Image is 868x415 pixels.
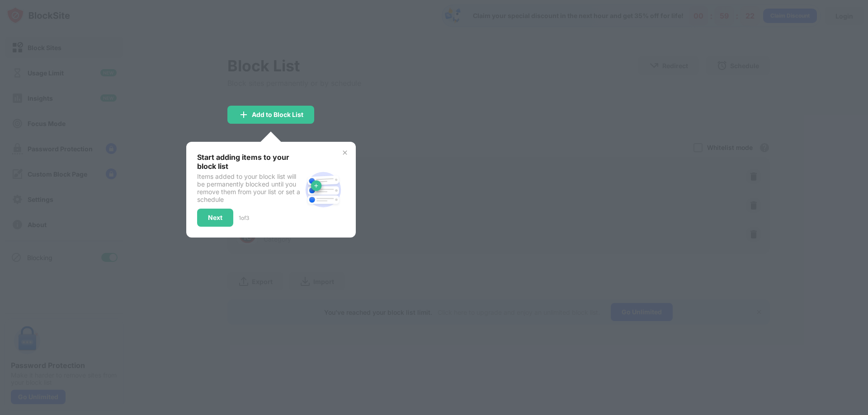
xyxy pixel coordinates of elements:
div: Items added to your block list will be permanently blocked until you remove them from your list o... [197,173,302,203]
div: Next [208,214,222,221]
div: Start adding items to your block list [197,153,302,171]
img: x-button.svg [341,149,349,156]
div: 1 of 3 [239,214,249,221]
div: Add to Block List [252,111,303,118]
img: block-site.svg [302,168,345,211]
